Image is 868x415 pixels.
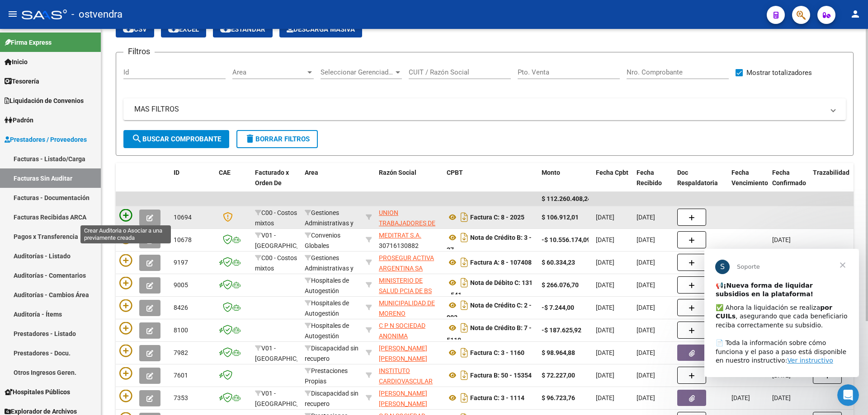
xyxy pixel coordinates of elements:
i: Descargar documento [458,255,470,270]
span: Borrar Filtros [245,135,310,143]
span: CAE [219,169,231,176]
datatable-header-cell: Razón Social [375,163,443,203]
div: 30598739540 [379,366,439,385]
span: - ostvendra [71,5,123,24]
span: 8100 [174,326,188,334]
span: [DATE] [637,372,655,379]
span: [DATE] [637,326,655,334]
span: 9197 [174,259,188,266]
span: [DATE] [772,372,791,379]
div: 23184613794 [379,388,439,407]
strong: $ 96.723,76 [542,394,575,401]
span: [DATE] [772,236,791,243]
span: [DATE] [637,214,655,221]
span: Area [305,169,318,176]
strong: -$ 7.244,00 [542,304,574,311]
span: Trazabilidad [813,169,849,176]
span: 7353 [174,394,188,401]
mat-icon: cloud_download [220,23,231,34]
span: PROSEGUR ACTIVA ARGENTINA SA [379,254,434,272]
span: Seleccionar Gerenciador [321,68,394,76]
span: Fecha Cpbt [596,169,628,176]
div: 30716130882 [379,230,439,249]
button: Estandar [213,21,273,37]
strong: Factura C: 3 - 1114 [470,394,524,401]
span: Monto [542,169,560,176]
datatable-header-cell: Monto [538,163,592,203]
iframe: Intercom live chat mensaje [704,249,859,377]
datatable-header-cell: Fecha Confirmado [769,163,809,203]
span: Hospitales de Autogestión [305,277,349,294]
span: [DATE] [637,304,655,311]
span: [DATE] [596,214,614,221]
strong: Factura C: 3 - 1160 [470,349,524,356]
i: Descargar documento [458,345,470,360]
datatable-header-cell: Fecha Cpbt [592,163,633,203]
mat-panel-title: MAS FILTROS [134,104,824,114]
strong: $ 106.912,01 [542,214,579,221]
mat-expansion-panel-header: MAS FILTROS [123,98,846,120]
mat-icon: cloud_download [123,23,134,34]
i: Descargar documento [458,298,470,312]
span: [DATE] [596,394,614,401]
mat-icon: delete [245,133,255,144]
span: [DATE] [637,394,655,401]
span: C00 - Costos mixtos [255,254,297,272]
span: Prestadores / Proveedores [5,135,87,145]
span: Prestaciones Propias [305,367,348,385]
span: INSTITUTO CARDIOVASCULAR DE BUENOS AIRES SOCIEDAD ANONIMA [379,367,439,405]
strong: $ 60.334,23 [542,259,575,266]
strong: Nota de Débito C: 131 - 541 [447,279,533,298]
span: EXCEL [168,25,199,33]
span: [DATE] [637,349,655,356]
button: Buscar Comprobante [123,130,229,148]
strong: $ 72.227,00 [542,372,575,379]
span: Discapacidad sin recupero [305,345,359,362]
div: 33999001179 [379,298,439,317]
datatable-header-cell: Fecha Vencimiento [728,163,769,203]
span: Fecha Recibido [637,169,662,187]
span: [PERSON_NAME] [PERSON_NAME] [379,345,427,362]
strong: -$ 10.556.174,09 [542,236,590,243]
span: 8426 [174,304,188,311]
span: [DATE] [637,259,655,266]
span: 10694 [174,214,192,221]
span: C00 - Costos mixtos [255,209,297,227]
span: ID [174,169,179,176]
span: [DATE] [596,372,614,379]
span: Estandar [220,25,265,33]
button: CSV [116,21,154,37]
datatable-header-cell: CPBT [443,163,538,203]
span: [DATE] [731,394,750,401]
span: Mostrar totalizadores [746,67,812,78]
span: Padrón [5,115,33,125]
span: [DATE] [637,281,655,289]
span: MEDITRAT S.A. [379,232,421,239]
span: MUNICIPALIDAD DE MORENO [379,299,435,317]
span: Razón Social [379,169,416,176]
span: Facturado x Orden De [255,169,289,187]
span: Fecha Confirmado [772,169,806,187]
span: Buscar Comprobante [132,135,221,143]
button: Descarga Masiva [279,21,362,37]
span: Tesorería [5,76,39,86]
mat-icon: person [850,9,861,19]
datatable-header-cell: Area [301,163,362,203]
span: Liquidación de Convenios [5,96,84,106]
div: 23184613794 [379,343,439,362]
span: Gestiones Administrativas y Otros [305,254,354,282]
span: [DATE] [596,349,614,356]
span: 7601 [174,372,188,379]
strong: Factura A: 8 - 107408 [470,259,532,266]
span: CSV [123,25,147,33]
button: EXCEL [161,21,206,37]
span: Discapacidad sin recupero [305,390,359,407]
div: 30626983398 [379,275,439,294]
span: Fecha Vencimiento [731,169,768,187]
strong: Nota de Crédito C: 2 - 903 [447,302,532,321]
datatable-header-cell: Facturado x Orden De [251,163,301,203]
span: Area [232,68,306,76]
